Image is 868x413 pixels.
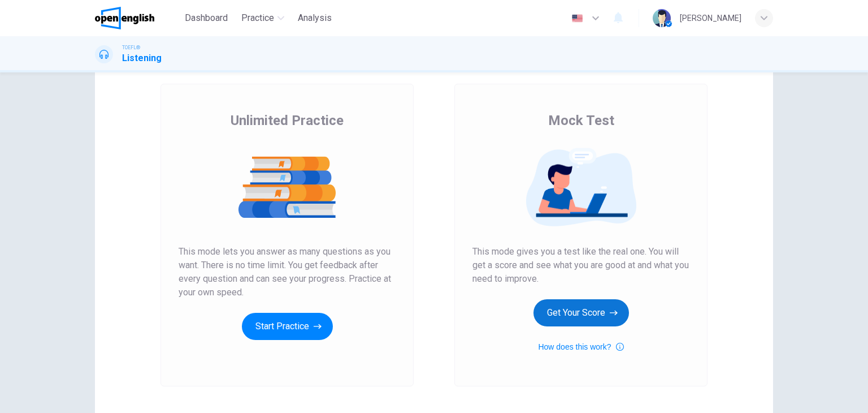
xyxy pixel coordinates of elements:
[570,14,584,23] img: en
[680,11,741,25] div: [PERSON_NAME]
[122,51,162,65] h1: Listening
[298,11,332,25] span: Analysis
[242,313,333,340] button: Start Practice
[95,7,180,29] a: OpenEnglish logo
[472,245,689,286] span: This mode gives you a test like the real one. You will get a score and see what you are good at a...
[95,7,154,29] img: OpenEnglish logo
[548,111,614,130] span: Mock Test
[241,11,274,25] span: Practice
[185,11,228,25] span: Dashboard
[231,111,344,130] span: Unlimited Practice
[180,8,232,28] button: Dashboard
[179,245,396,299] span: This mode lets you answer as many questions as you want. There is no time limit. You get feedback...
[122,44,140,51] span: TOEFL®
[653,9,671,27] img: Profile picture
[538,340,623,354] button: How does this work?
[237,8,289,28] button: Practice
[293,8,336,28] button: Analysis
[533,299,629,326] button: Get Your Score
